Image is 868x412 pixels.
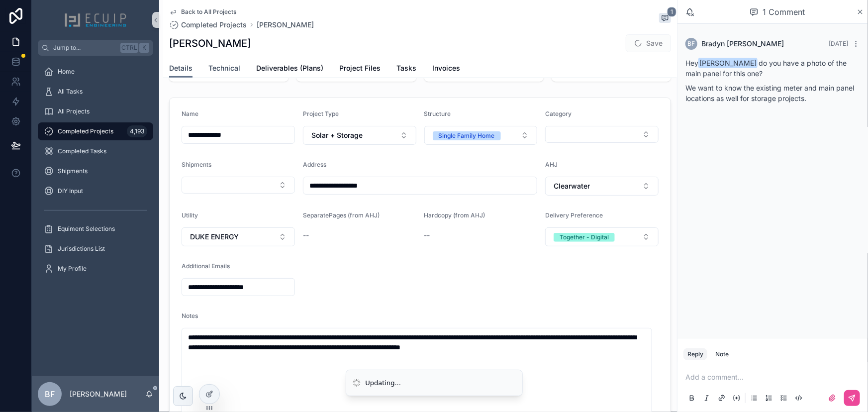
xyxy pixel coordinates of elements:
[58,68,75,76] span: Home
[140,44,148,52] span: K
[169,59,193,78] a: Details
[545,211,603,219] span: Delivery Preference
[120,43,138,53] span: Ctrl
[545,227,659,246] button: Select Button
[424,126,538,145] button: Select Button
[424,110,451,117] span: Structure
[182,262,230,270] span: Additional Emails
[560,233,609,242] div: Together - Digital
[182,177,295,194] button: Select Button
[38,122,153,140] a: Completed Projects4,193
[38,220,153,238] a: Equiment Selections
[554,181,590,191] span: Clearwater
[256,63,323,73] span: Deliverables (Plans)
[38,162,153,180] a: Shipments
[545,161,558,168] span: AHJ
[38,260,153,278] a: My Profile
[169,20,247,30] a: Completed Projects
[182,312,198,319] span: Notes
[38,142,153,160] a: Completed Tasks
[659,13,671,25] button: 1
[58,107,90,115] span: All Projects
[424,211,485,219] span: Hardcopy (from AHJ)
[38,182,153,200] a: DIY Input
[256,59,323,79] a: Deliverables (Plans)
[667,7,676,17] span: 1
[303,161,326,168] span: Address
[698,58,758,68] span: [PERSON_NAME]
[58,225,115,233] span: Equiment Selections
[181,8,236,16] span: Back to All Projects
[424,230,430,240] span: --
[711,348,733,360] button: Note
[58,88,83,96] span: All Tasks
[545,110,572,117] span: Category
[432,59,460,79] a: Invoices
[396,63,416,73] span: Tasks
[38,103,153,120] a: All Projects
[685,58,860,79] p: Hey do you have a photo of the main panel for this one?
[432,63,460,73] span: Invoices
[683,348,707,360] button: Reply
[763,6,805,18] span: 1 Comment
[38,63,153,81] a: Home
[127,125,147,137] div: 4,193
[439,131,495,140] div: Single Family Home
[38,40,153,56] button: Jump to...CtrlK
[70,389,127,399] p: [PERSON_NAME]
[58,147,106,155] span: Completed Tasks
[58,167,88,175] span: Shipments
[303,110,339,117] span: Project Type
[208,63,240,73] span: Technical
[545,177,659,196] button: Select Button
[182,211,198,219] span: Utility
[58,127,113,135] span: Completed Projects
[38,83,153,101] a: All Tasks
[396,59,416,79] a: Tasks
[45,388,55,400] span: BF
[701,39,784,49] span: Bradyn [PERSON_NAME]
[181,20,247,30] span: Completed Projects
[688,40,695,48] span: BF
[366,378,401,388] div: Updating...
[545,126,659,143] button: Select Button
[58,187,83,195] span: DIY Input
[169,63,193,73] span: Details
[303,230,309,240] span: --
[182,161,211,168] span: Shipments
[339,63,381,73] span: Project Files
[339,59,381,79] a: Project Files
[182,110,198,117] span: Name
[53,44,116,52] span: Jump to...
[208,59,240,79] a: Technical
[190,232,239,242] span: DUKE ENERGY
[685,83,860,103] p: We want to know the existing meter and main panel locations as well for storage projects.
[169,36,251,50] h1: [PERSON_NAME]
[715,350,729,358] div: Note
[38,240,153,258] a: Jurisdictions List
[829,40,848,47] span: [DATE]
[303,211,380,219] span: SeparatePages (from AHJ)
[303,126,416,145] button: Select Button
[32,56,159,291] div: scrollable content
[311,130,363,140] span: Solar + Storage
[64,12,127,28] img: App logo
[169,8,236,16] a: Back to All Projects
[58,245,105,253] span: Jurisdictions List
[257,20,314,30] a: [PERSON_NAME]
[182,227,295,246] button: Select Button
[58,265,87,273] span: My Profile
